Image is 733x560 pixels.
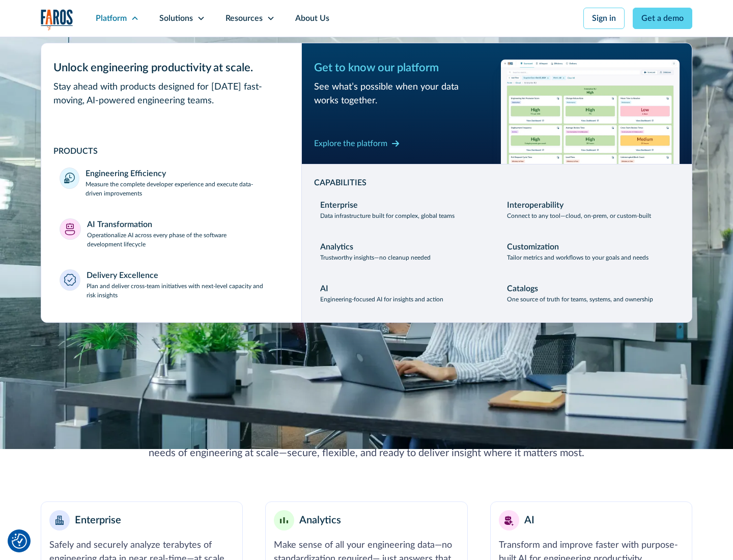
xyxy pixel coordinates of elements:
[507,211,651,220] p: Connect to any tool—cloud, on-prem, or custom-built
[320,199,358,211] div: Enterprise
[55,516,64,525] img: Enterprise building blocks or structure icon
[314,193,493,227] a: EnterpriseData infrastructure built for complex, global teams
[280,517,288,524] img: Minimalist bar chart analytics icon
[501,235,680,268] a: CustomizationTailor metrics and workflows to your goals and needs
[314,235,493,268] a: AnalyticsTrustworthy insights—no cleanup needed
[41,37,692,323] nav: Platform
[75,513,121,528] div: Enterprise
[320,253,431,262] p: Trustworthy insights—no cleanup needed
[53,263,289,306] a: Delivery ExcellencePlan and deliver cross-team initiatives with next-level capacity and risk insi...
[12,534,27,549] button: Cookie Settings
[53,145,289,157] div: PRODUCTS
[225,12,263,24] div: Resources
[501,60,680,164] img: Workflow productivity trends heatmap chart
[524,513,534,528] div: AI
[87,231,284,249] p: Operationalize AI across every phase of the software development lifecycle
[507,283,538,295] div: Catalogs
[501,276,680,310] a: CatalogsOne source of truth for teams, systems, and ownership
[320,211,455,220] p: Data infrastructure built for complex, global teams
[507,253,649,262] p: Tailor metrics and workflows to your goals and needs
[41,9,73,30] img: Logo of the analytics and reporting company Faros.
[583,8,625,29] a: Sign in
[87,218,152,231] div: AI Transformation
[320,241,353,253] div: Analytics
[320,283,328,295] div: AI
[86,167,166,180] div: Engineering Efficiency
[86,180,283,198] p: Measure the complete developer experience and execute data-driven improvements
[507,295,653,304] p: One source of truth for teams, systems, and ownership
[53,60,289,76] div: Unlock engineering productivity at scale.
[507,241,559,253] div: Customization
[633,8,692,29] a: Get a demo
[314,137,387,150] div: Explore the platform
[87,282,284,300] p: Plan and deliver cross-team initiatives with next-level capacity and risk insights
[96,12,127,24] div: Platform
[12,534,27,549] img: Revisit consent button
[41,9,73,30] a: home
[87,269,158,282] div: Delivery Excellence
[314,80,493,108] div: See what’s possible when your data works together.
[159,12,193,24] div: Solutions
[314,135,400,152] a: Explore the platform
[501,512,517,528] img: AI robot or assistant icon
[507,199,563,211] div: Interoperability
[314,276,493,310] a: AIEngineering-focused AI for insights and action
[314,60,493,76] div: Get to know our platform
[501,193,680,227] a: InteroperabilityConnect to any tool—cloud, on-prem, or custom-built
[320,295,443,304] p: Engineering-focused AI for insights and action
[53,80,289,108] div: Stay ahead with products designed for [DATE] fast-moving, AI-powered engineering teams.
[314,177,680,189] div: CAPABILITIES
[299,513,341,528] div: Analytics
[53,212,289,255] a: AI TransformationOperationalize AI across every phase of the software development lifecycle
[53,161,289,204] a: Engineering EfficiencyMeasure the complete developer experience and execute data-driven improvements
